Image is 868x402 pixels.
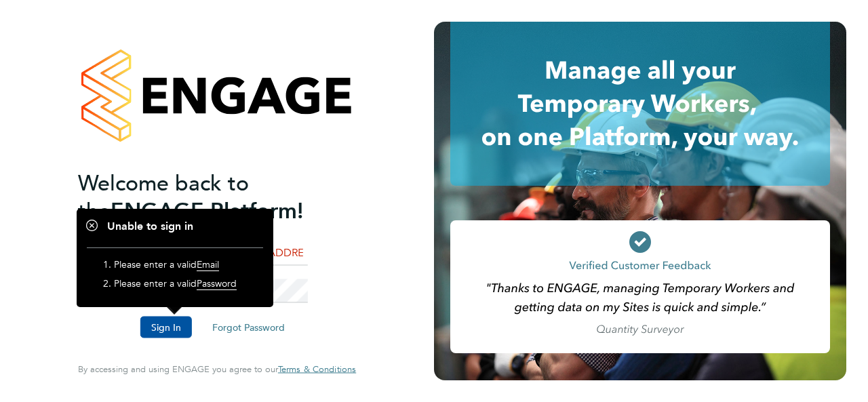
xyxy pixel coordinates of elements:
[278,364,356,375] a: Terms & Conditions
[78,169,249,224] span: Welcome back to the
[78,363,356,375] span: By accessing and using ENGAGE you agree to our
[278,363,356,375] span: Terms & Conditions
[114,258,250,277] li: Please enter a valid
[197,258,219,271] span: Email
[201,317,296,338] button: Forgot Password
[114,277,250,296] li: Please enter a valid
[87,220,263,234] h1: Unable to sign in
[140,317,192,338] button: Sign In
[197,277,237,290] span: Password
[78,169,342,224] h2: ENGAGE Platform!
